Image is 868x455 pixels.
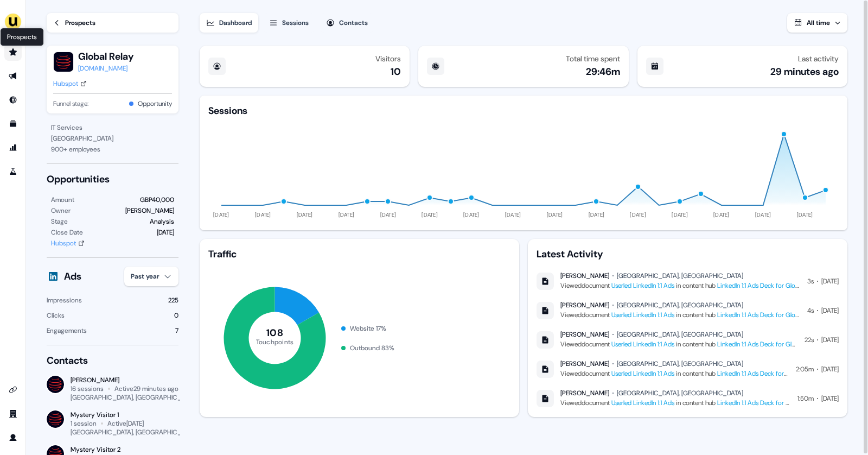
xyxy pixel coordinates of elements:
[320,13,374,33] button: Contacts
[560,359,609,368] div: [PERSON_NAME]
[755,211,771,218] tspan: [DATE]
[4,429,22,446] a: Go to profile
[586,65,620,78] div: 29:46m
[611,340,674,349] a: Userled LinkedIn 1:1 Ads
[4,67,22,85] a: Go to outbound experience
[71,393,198,402] div: [GEOGRAPHIC_DATA], [GEOGRAPHIC_DATA]
[560,368,789,379] div: Viewed document in content hub
[125,205,174,216] div: [PERSON_NAME]
[4,381,22,399] a: Go to integrations
[78,63,134,74] a: [DOMAIN_NAME]
[547,211,563,218] tspan: [DATE]
[463,211,480,218] tspan: [DATE]
[798,54,839,63] div: Last activity
[168,295,178,306] div: 225
[560,339,798,350] div: Viewed document in content hub
[611,281,674,290] a: Userled LinkedIn 1:1 Ads
[380,211,397,218] tspan: [DATE]
[53,78,87,89] a: Hubspot
[611,369,674,378] a: Userled LinkedIn 1:1 Ads
[770,65,839,78] div: 29 minutes ago
[138,98,172,109] button: Opportunity
[805,334,814,345] div: 22s
[717,311,820,319] a: LinkedIn 1:1 Ads Deck for Global Relay
[4,91,22,109] a: Go to Inbound
[713,211,730,218] tspan: [DATE]
[4,163,22,180] a: Go to experiments
[537,248,839,261] div: Latest Activity
[611,311,674,319] a: Userled LinkedIn 1:1 Ads
[47,295,82,306] div: Impressions
[717,281,820,290] a: LinkedIn 1:1 Ads Deck for Global Relay
[672,211,688,218] tspan: [DATE]
[255,211,271,218] tspan: [DATE]
[787,13,847,33] button: All time
[717,340,820,349] a: LinkedIn 1:1 Ads Deck for Global Relay
[71,376,178,384] div: [PERSON_NAME]
[53,98,88,109] span: Funnel stage:
[157,227,174,238] div: [DATE]
[339,211,355,218] tspan: [DATE]
[51,227,83,238] div: Close Date
[114,384,178,393] div: Active 29 minutes ago
[560,280,801,291] div: Viewed document in content hub
[617,330,743,339] div: [GEOGRAPHIC_DATA], [GEOGRAPHIC_DATA]
[505,211,521,218] tspan: [DATE]
[208,248,510,261] div: Traffic
[47,13,178,33] a: Prospects
[617,301,743,309] div: [GEOGRAPHIC_DATA], [GEOGRAPHIC_DATA]
[797,211,813,218] tspan: [DATE]
[78,50,134,63] button: Global Relay
[140,194,174,205] div: GBP40,000
[611,399,674,407] a: Userled LinkedIn 1:1 Ads
[64,270,81,283] div: Ads
[174,310,178,321] div: 0
[560,389,609,397] div: [PERSON_NAME]
[71,445,178,454] div: Mystery Visitor 2
[350,323,386,334] div: Website 17 %
[47,354,178,367] div: Contacts
[560,301,609,309] div: [PERSON_NAME]
[350,343,394,353] div: Outbound 83 %
[821,364,839,375] div: [DATE]
[617,271,743,280] div: [GEOGRAPHIC_DATA], [GEOGRAPHIC_DATA]
[51,205,71,216] div: Owner
[107,419,144,428] div: Active [DATE]
[617,359,743,368] div: [GEOGRAPHIC_DATA], [GEOGRAPHIC_DATA]
[560,271,609,280] div: [PERSON_NAME]
[560,330,609,339] div: [PERSON_NAME]
[297,211,313,218] tspan: [DATE]
[339,17,368,28] div: Contacts
[617,389,743,397] div: [GEOGRAPHIC_DATA], [GEOGRAPHIC_DATA]
[630,211,647,218] tspan: [DATE]
[124,267,178,286] button: Past year
[47,173,178,186] div: Opportunities
[53,78,78,89] div: Hubspot
[589,211,605,218] tspan: [DATE]
[717,369,820,378] a: LinkedIn 1:1 Ads Deck for Global Relay
[175,325,178,336] div: 7
[71,384,104,393] div: 16 sessions
[51,238,76,249] div: Hubspot
[47,325,87,336] div: Engagements
[560,397,791,408] div: Viewed document in content hub
[4,43,22,61] a: Go to prospects
[566,54,620,63] div: Total time spent
[4,115,22,132] a: Go to templates
[266,326,283,339] tspan: 108
[71,419,97,428] div: 1 session
[375,54,401,63] div: Visitors
[150,216,174,227] div: Analysis
[200,13,258,33] button: Dashboard
[263,13,315,33] button: Sessions
[213,211,229,218] tspan: [DATE]
[51,144,174,155] div: 900 + employees
[71,410,178,419] div: Mystery Visitor 1
[821,334,839,345] div: [DATE]
[4,139,22,156] a: Go to attribution
[208,104,247,117] div: Sessions
[821,393,839,404] div: [DATE]
[797,393,814,404] div: 1:50m
[560,309,801,320] div: Viewed document in content hub
[256,337,294,346] tspan: Touchpoints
